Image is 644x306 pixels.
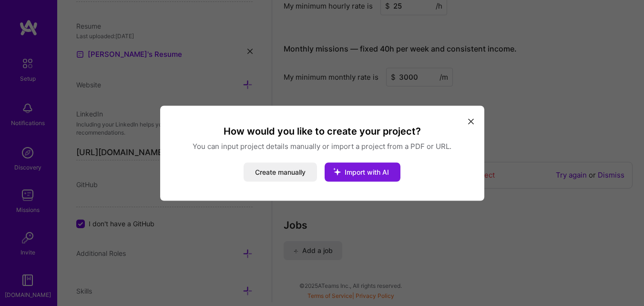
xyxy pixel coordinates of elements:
div: modal [160,106,484,200]
button: Import with AI [325,162,400,181]
i: icon Close [468,119,474,125]
button: Create manually [244,162,317,181]
i: icon StarsWhite [325,159,349,184]
p: You can input project details manually or import a project from a PDF or URL. [172,141,473,151]
h3: How would you like to create your project? [172,125,473,137]
span: Import with AI [345,168,389,176]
